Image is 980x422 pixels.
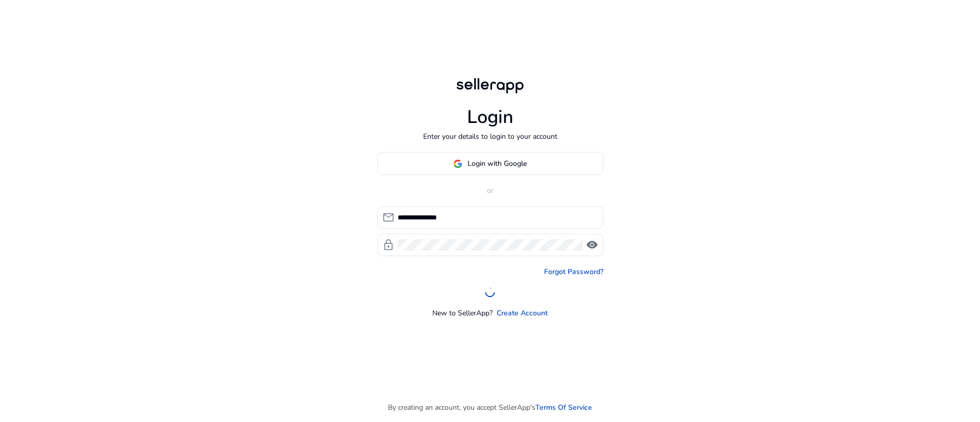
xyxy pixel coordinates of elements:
h1: Login [467,106,513,128]
span: mail [382,211,395,224]
p: New to SellerApp? [432,308,493,318]
img: google-logo.svg [453,159,462,168]
p: Enter your details to login to your account [423,131,557,142]
span: Login with Google [468,158,527,169]
p: or [377,185,603,196]
a: Create Account [497,308,548,318]
span: lock [382,239,395,251]
a: Terms Of Service [535,402,592,413]
a: Forgot Password? [544,266,603,277]
span: visibility [586,239,598,251]
button: Login with Google [377,152,603,175]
